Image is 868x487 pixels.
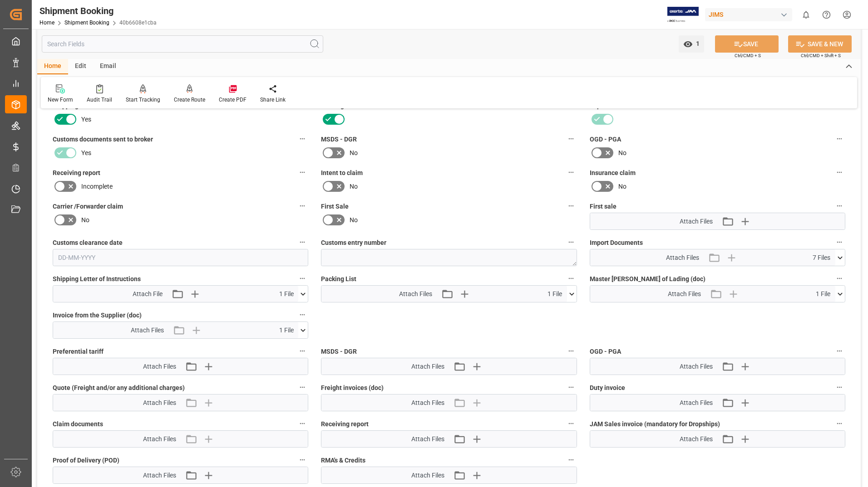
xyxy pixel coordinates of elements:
[174,96,205,104] div: Create Route
[296,454,308,466] button: Proof of Delivery (POD)
[81,182,113,191] span: Incomplete
[296,381,308,393] button: Quote (Freight and/or any additional charges)
[735,52,761,59] span: Ctrl/CMD + S
[590,347,621,356] span: OGD - PGA
[53,135,153,144] span: Customs documents sent to broker
[411,471,444,480] span: Attach Files
[126,96,160,104] div: Start Tracking
[668,289,701,299] span: Attach Files
[796,5,816,25] button: show 0 new notifications
[321,347,357,356] span: MSDS - DGR
[565,418,577,429] button: Receiving report
[64,19,109,26] a: Shipment Booking
[53,419,103,429] span: Claim documents
[321,135,357,144] span: MSDS - DGR
[565,133,577,145] button: MSDS - DGR
[547,289,562,299] span: 1 File
[833,133,845,145] button: OGD - PGA
[590,419,720,429] span: JAM Sales invoice (mandatory for Dropships)
[81,215,89,225] span: No
[680,362,713,371] span: Attach Files
[321,456,365,465] span: RMA's & Credits
[618,182,626,191] span: No
[833,166,845,178] button: Insurance claim
[833,200,845,212] button: First sale
[143,434,176,444] span: Attach Files
[565,381,577,393] button: Freight invoices (doc)
[81,115,91,124] span: Yes
[53,383,185,393] span: Quote (Freight and/or any additional charges)
[143,471,176,480] span: Attach Files
[411,398,444,408] span: Attach Files
[53,347,104,356] span: Preferential tariff
[143,362,176,371] span: Attach Files
[565,345,577,357] button: MSDS - DGR
[260,96,286,104] div: Share Link
[350,215,358,225] span: No
[816,5,837,25] button: Help Center
[133,289,163,299] span: Attach File
[666,253,699,263] span: Attach Files
[590,383,625,393] span: Duty invoice
[93,59,123,74] div: Email
[350,148,358,158] span: No
[565,454,577,466] button: RMA's & Credits
[219,96,247,104] div: Create PDF
[680,398,713,408] span: Attach Files
[705,6,796,23] button: JIMS
[296,309,308,321] button: Invoice from the Supplier (doc)
[296,166,308,178] button: Receiving report
[87,96,112,104] div: Audit Trail
[53,238,123,248] span: Customs clearance date
[565,200,577,212] button: First Sale
[53,274,141,284] span: Shipping Letter of Instructions
[81,148,91,158] span: Yes
[321,202,349,211] span: First Sale
[143,398,176,408] span: Attach Files
[53,202,123,211] span: Carrier /Forwarder claim
[37,59,68,74] div: Home
[679,35,704,53] button: open menu
[590,238,643,248] span: Import Documents
[321,419,369,429] span: Receiving report
[816,289,830,299] span: 1 File
[39,4,157,18] div: Shipment Booking
[667,7,699,23] img: Exertis%20JAM%20-%20Email%20Logo.jpg_1722504956.jpg
[801,52,841,59] span: Ctrl/CMD + Shift + S
[42,35,323,53] input: Search Fields
[565,166,577,178] button: Intent to claim
[411,434,444,444] span: Attach Files
[279,289,294,299] span: 1 File
[833,381,845,393] button: Duty invoice
[590,135,621,144] span: OGD - PGA
[590,202,616,211] span: First sale
[296,273,308,284] button: Shipping Letter of Instructions
[131,326,164,335] span: Attach Files
[833,273,845,284] button: Master [PERSON_NAME] of Lading (doc)
[565,273,577,284] button: Packing List
[321,383,384,393] span: Freight invoices (doc)
[296,133,308,145] button: Customs documents sent to broker
[618,148,626,158] span: No
[53,456,119,465] span: Proof of Delivery (POD)
[833,345,845,357] button: OGD - PGA
[296,345,308,357] button: Preferential tariff
[693,40,700,47] span: 1
[833,418,845,429] button: JAM Sales invoice (mandatory for Dropships)
[590,168,636,178] span: Insurance claim
[53,249,308,266] input: DD-MM-YYYY
[296,418,308,429] button: Claim documents
[565,236,577,248] button: Customs entry number
[680,217,713,226] span: Attach Files
[680,434,713,444] span: Attach Files
[53,168,100,178] span: Receiving report
[411,362,444,371] span: Attach Files
[833,236,845,248] button: Import Documents
[715,35,779,53] button: SAVE
[68,59,93,74] div: Edit
[53,311,142,320] span: Invoice from the Supplier (doc)
[321,168,363,178] span: Intent to claim
[39,19,54,26] a: Home
[350,182,358,191] span: No
[48,96,73,104] div: New Form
